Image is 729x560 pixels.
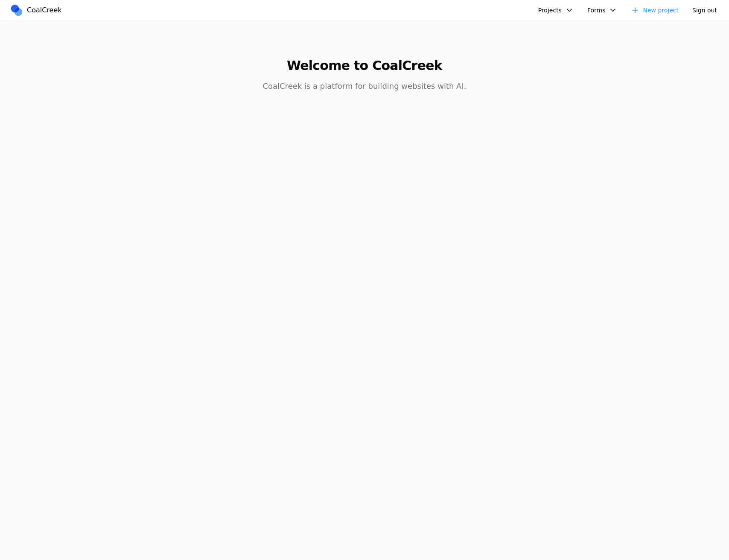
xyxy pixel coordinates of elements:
a: New project [626,4,684,17]
h1: Welcome to CoalCreek [201,58,528,73]
button: Forms [582,4,623,17]
span: CoalCreek [27,5,62,15]
a: CoalCreek [10,4,65,17]
button: Projects [533,4,579,17]
p: CoalCreek is a platform for building websites with AI. [201,80,528,92]
button: Sign out [687,4,722,17]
